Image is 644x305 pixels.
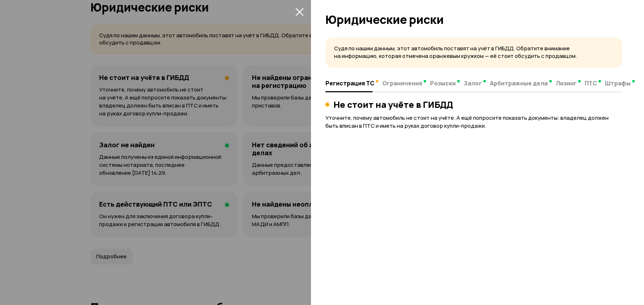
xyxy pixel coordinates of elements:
[333,99,453,110] h3: Не стоит на учёте в ГИБДД
[294,6,305,17] button: закрыть
[490,80,548,87] span: Арбитражные дела
[556,80,577,87] span: Лизинг
[382,80,422,87] span: Ограничения
[430,80,456,87] span: Розыски
[605,80,631,87] span: Штрафы
[464,80,482,87] span: Залог
[585,80,597,87] span: ПТС
[334,45,577,60] span: Судя по нашим данным, этот автомобиль поставят на учёт в ГИБДД. Обратите внимание на информацию, ...
[325,114,622,130] p: Уточните, почему автомобиль не стоит на учёте. А ещё попросите показать документы: владелец долже...
[325,80,374,87] span: Регистрация ТС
